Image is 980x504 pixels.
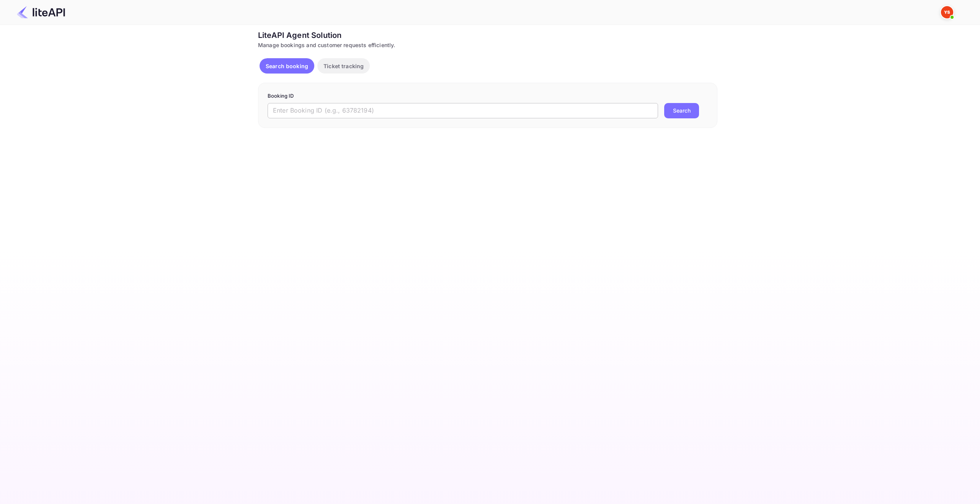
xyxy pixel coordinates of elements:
[268,103,658,118] input: Enter Booking ID (e.g., 63782194)
[258,41,717,49] div: Manage bookings and customer requests efficiently.
[17,6,65,18] img: LiteAPI Logo
[664,103,699,118] button: Search
[941,6,953,18] img: Yandex Support
[268,92,708,100] p: Booking ID
[258,29,717,41] div: LiteAPI Agent Solution
[323,62,364,70] p: Ticket tracking
[266,62,308,70] p: Search booking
